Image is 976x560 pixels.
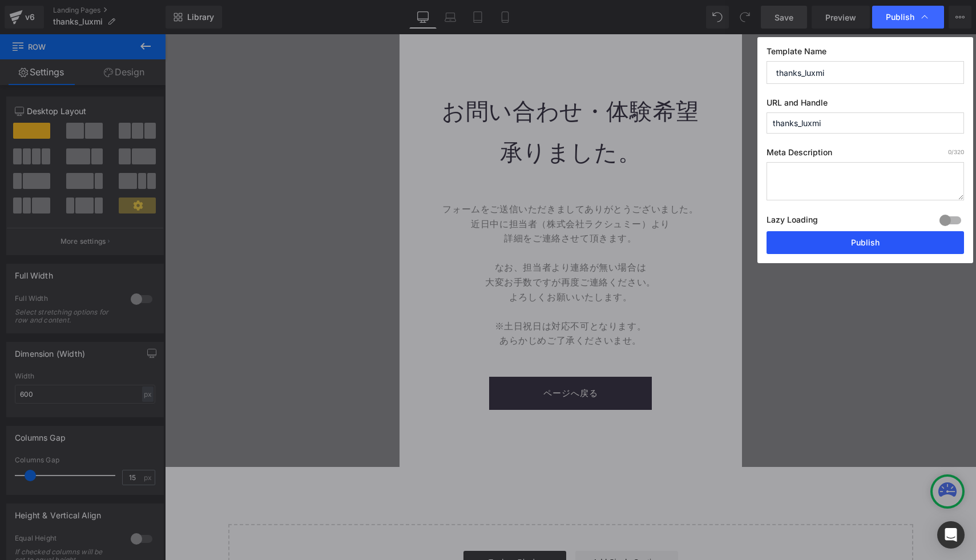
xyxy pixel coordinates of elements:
label: Template Name [767,46,964,61]
a: Explore Blocks [299,517,401,539]
font: 近日中に担当者（株式会社ラクシュミー）より [306,185,505,195]
a: Add Single Section [410,517,513,539]
span: 0 [948,148,951,155]
label: URL and Handle [767,98,964,112]
font: よろしくお願いいたします。 [344,258,467,268]
font: なお、担当者より連絡が無い場合は [330,228,482,238]
font: ※土日祝日は対応不可となります。 [330,287,482,297]
div: Open Intercom Messenger [937,521,965,549]
font: 詳細をご連絡させて頂きます。 [339,199,471,209]
font: あらかじめご了承くださいませ。 [334,301,477,311]
label: Meta Description [767,147,964,162]
font: 承りました。 [335,106,477,131]
font: 大変お手数ですが再度ご連絡ください。 [320,243,491,253]
span: /320 [948,148,964,155]
font: お問い合わせ・体験希望 [277,65,534,90]
font: フォームをご送信いただきましてありがとうございました。 [277,170,533,180]
a: ページへ戻る [324,343,487,376]
label: Lazy Loading [767,212,818,231]
span: Publish [886,12,914,22]
button: Publish [767,231,964,254]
